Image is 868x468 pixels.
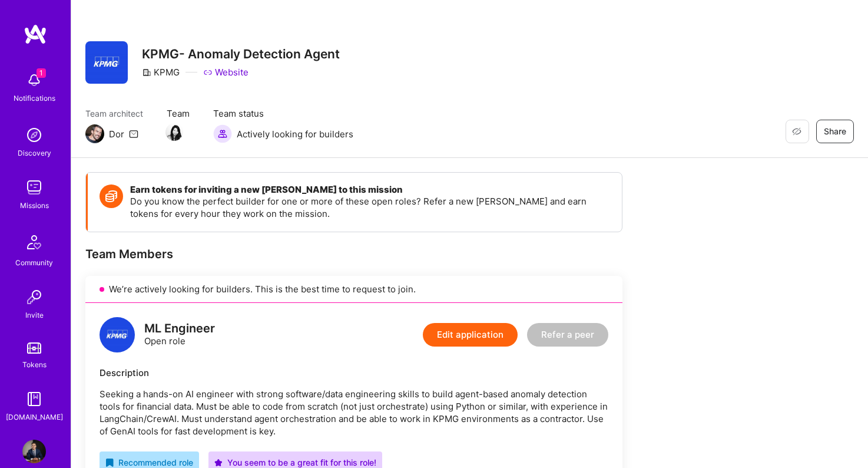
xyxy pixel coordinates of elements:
[19,440,49,463] a: User Avatar
[20,228,48,256] img: Community
[792,127,801,136] i: icon EyeClosed
[20,199,49,212] div: Missions
[85,124,104,143] img: Team Architect
[15,256,53,269] div: Community
[24,24,47,45] img: logo
[237,128,353,140] span: Actively looking for builders
[22,123,46,147] img: discovery
[22,358,47,371] div: Tokens
[85,246,622,262] div: Team Members
[22,176,46,199] img: teamwork
[165,123,183,141] img: Team Member Avatar
[423,323,518,347] button: Edit application
[109,128,124,140] div: Dor
[100,317,135,352] img: logo
[144,322,215,335] div: ML Engineer
[129,129,138,139] i: icon Mail
[25,309,44,321] div: Invite
[22,387,46,411] img: guide book
[144,322,215,347] div: Open role
[816,120,854,143] button: Share
[214,459,223,467] i: icon PurpleStar
[22,68,46,92] img: bell
[167,122,182,142] a: Team Member Avatar
[105,459,114,467] i: icon RecommendedBadge
[824,126,846,137] span: Share
[18,147,51,159] div: Discovery
[142,68,151,77] i: icon CompanyGray
[22,285,46,309] img: Invite
[213,124,232,143] img: Actively looking for builders
[14,92,55,104] div: Notifications
[100,388,608,437] p: Seeking a hands-on AI engineer with strong software/data engineering skills to build agent-based ...
[22,440,46,463] img: User Avatar
[85,276,622,303] div: We’re actively looking for builders. This is the best time to request to join.
[100,367,608,379] div: Description
[27,342,41,354] img: tokens
[527,323,608,347] button: Refer a peer
[130,184,610,195] h4: Earn tokens for inviting a new [PERSON_NAME] to this mission
[142,66,180,78] div: KPMG
[85,107,143,120] span: Team architect
[213,107,353,120] span: Team status
[100,184,123,208] img: Token icon
[167,107,190,120] span: Team
[37,68,46,78] span: 1
[130,195,610,220] p: Do you know the perfect builder for one or more of these open roles? Refer a new [PERSON_NAME] an...
[85,41,128,84] img: Company Logo
[203,66,249,78] a: Website
[6,411,63,423] div: [DOMAIN_NAME]
[142,47,340,61] h3: KPMG- Anomaly Detection Agent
